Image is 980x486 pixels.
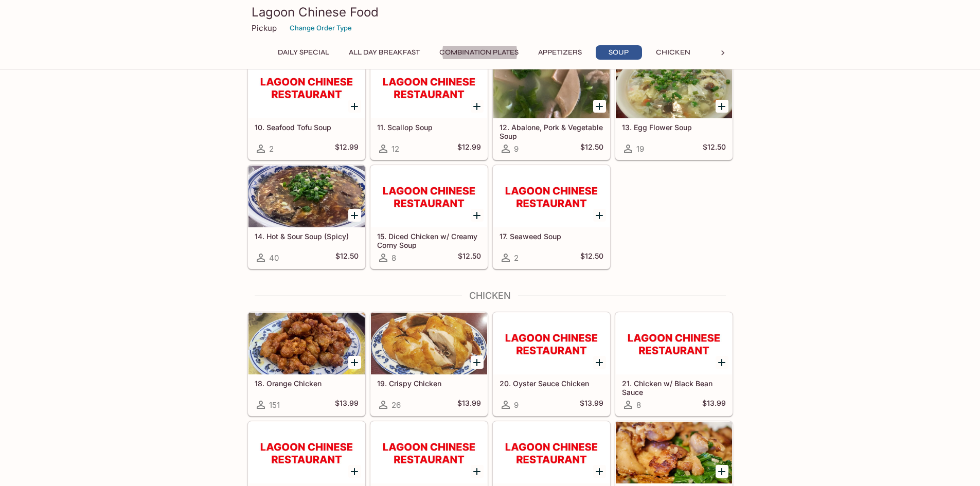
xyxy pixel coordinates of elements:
[702,399,726,411] h5: $13.99
[370,312,488,416] a: 19. Crispy Chicken26$13.99
[716,356,728,369] button: Add 21. Chicken w/ Black Bean Sauce
[615,56,733,160] a: 13. Egg Flower Soup19$12.50
[371,422,487,483] div: 23. Chicken w/ Broccoli
[593,465,606,478] button: Add 24. Chicken w/ Vegetables
[248,313,365,374] div: 18. Orange Chicken
[705,45,751,60] button: Beef
[335,399,359,411] h5: $13.99
[636,144,644,154] span: 19
[391,144,399,154] span: 12
[514,400,519,410] span: 9
[348,209,361,222] button: Add 14. Hot & Sour Soup (Spicy)
[514,144,519,154] span: 9
[348,100,361,113] button: Add 10. Seafood Tofu Soup
[255,123,359,132] h5: 10. Seafood Tofu Soup
[532,45,587,60] button: Appetizers
[616,422,732,483] div: 25. Boneless Mini Chicken
[272,45,335,60] button: Daily Special
[248,56,365,160] a: 10. Seafood Tofu Soup2$12.99
[370,56,488,160] a: 11. Scallop Soup12$12.99
[615,312,733,416] a: 21. Chicken w/ Black Bean Sauce8$13.99
[580,251,603,264] h5: $12.50
[493,57,610,118] div: 12. Abalone, Pork & Vegetable Soup
[335,142,359,155] h5: $12.99
[370,165,488,269] a: 15. Diced Chicken w/ Creamy Corny Soup8$12.50
[252,4,729,20] h3: Lagoon Chinese Food
[493,422,610,483] div: 24. Chicken w/ Vegetables
[580,399,603,411] h5: $13.99
[371,57,487,118] div: 11. Scallop Soup
[622,379,726,396] h5: 21. Chicken w/ Black Bean Sauce
[371,313,487,374] div: 19. Crispy Chicken
[248,166,365,227] div: 14. Hot & Sour Soup (Spicy)
[471,356,484,369] button: Add 19. Crispy Chicken
[471,209,484,222] button: Add 15. Diced Chicken w/ Creamy Corny Soup
[500,232,603,241] h5: 17. Seaweed Soup
[285,20,357,36] button: Change Order Type
[716,465,728,478] button: Add 25. Boneless Mini Chicken
[255,232,359,241] h5: 14. Hot & Sour Soup (Spicy)
[255,379,359,388] h5: 18. Orange Chicken
[252,23,277,33] p: Pickup
[650,45,697,60] button: Chicken
[348,356,361,369] button: Add 18. Orange Chicken
[716,100,728,113] button: Add 13. Egg Flower Soup
[616,313,732,374] div: 21. Chicken w/ Black Bean Sauce
[493,312,610,416] a: 20. Oyster Sauce Chicken9$13.99
[269,253,279,263] span: 40
[248,165,365,269] a: 14. Hot & Sour Soup (Spicy)40$12.50
[377,379,481,388] h5: 19. Crispy Chicken
[458,251,481,264] h5: $12.50
[269,400,280,410] span: 151
[471,100,484,113] button: Add 11. Scallop Soup
[348,465,361,478] button: Add 22. Kung Pao Chicken (Spicy)
[377,232,481,249] h5: 15. Diced Chicken w/ Creamy Corny Soup
[493,166,610,227] div: 17. Seaweed Soup
[636,400,641,410] span: 8
[248,312,365,416] a: 18. Orange Chicken151$13.99
[371,166,487,227] div: 15. Diced Chicken w/ Creamy Corny Soup
[593,100,606,113] button: Add 12. Abalone, Pork & Vegetable Soup
[248,422,365,483] div: 22. Kung Pao Chicken (Spicy)
[616,57,732,118] div: 13. Egg Flower Soup
[500,379,603,388] h5: 20. Oyster Sauce Chicken
[493,165,610,269] a: 17. Seaweed Soup2$12.50
[471,465,484,478] button: Add 23. Chicken w/ Broccoli
[622,123,726,132] h5: 13. Egg Flower Soup
[580,142,603,155] h5: $12.50
[457,142,481,155] h5: $12.99
[593,209,606,222] button: Add 17. Seaweed Soup
[500,123,603,140] h5: 12. Abalone, Pork & Vegetable Soup
[377,123,481,132] h5: 11. Scallop Soup
[248,57,365,118] div: 10. Seafood Tofu Soup
[269,144,274,154] span: 2
[457,399,481,411] h5: $13.99
[247,290,733,301] h4: Chicken
[343,45,425,60] button: All Day Breakfast
[434,45,524,60] button: Combination Plates
[391,400,401,410] span: 26
[593,356,606,369] button: Add 20. Oyster Sauce Chicken
[391,253,396,263] span: 8
[514,253,519,263] span: 2
[703,142,726,155] h5: $12.50
[493,56,610,160] a: 12. Abalone, Pork & Vegetable Soup9$12.50
[335,251,359,264] h5: $12.50
[596,45,642,60] button: Soup
[493,313,610,374] div: 20. Oyster Sauce Chicken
